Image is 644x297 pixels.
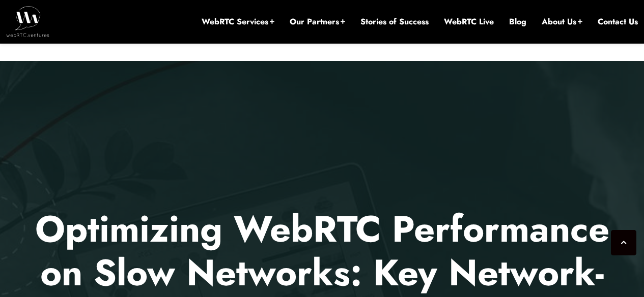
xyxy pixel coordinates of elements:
[542,16,582,27] a: About Us
[202,16,274,27] a: WebRTC Services
[290,16,345,27] a: Our Partners
[598,16,638,27] a: Contact Us
[509,16,526,27] a: Blog
[6,6,49,37] img: WebRTC.ventures
[444,16,494,27] a: WebRTC Live
[360,16,429,27] a: Stories of Success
